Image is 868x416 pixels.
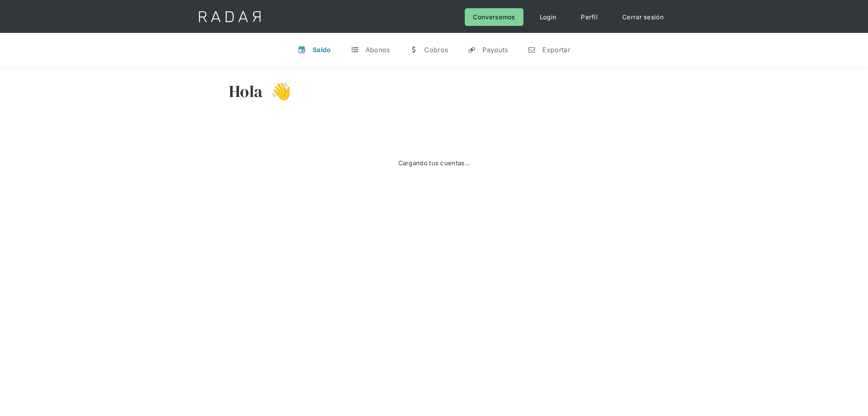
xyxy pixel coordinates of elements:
[614,8,672,26] a: Cerrar sesión
[573,8,606,26] a: Perfil
[263,81,291,102] h3: 👋
[351,46,359,54] div: t
[465,8,523,26] a: Conversemos
[528,46,536,54] div: n
[424,46,448,54] div: Cobros
[398,157,470,169] div: Cargando tus cuentas...
[298,46,306,54] div: v
[532,8,565,26] a: Login
[468,46,476,54] div: y
[409,46,418,54] div: w
[229,81,263,102] h3: Hola
[313,46,331,54] div: Saldo
[482,46,508,54] div: Payouts
[365,46,390,54] div: Abonos
[542,46,570,54] div: Exportar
